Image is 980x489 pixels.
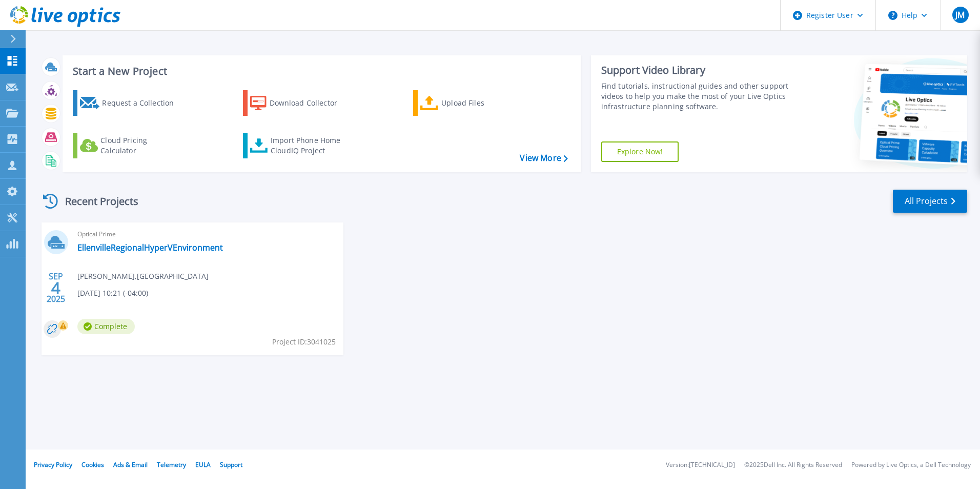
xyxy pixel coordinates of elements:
[39,189,152,214] div: Recent Projects
[77,242,223,253] a: EllenvilleRegionalHyperVEnvironment
[102,93,184,113] div: Request a Collection
[73,66,567,77] h3: Start a New Project
[195,460,211,469] a: EULA
[601,81,793,112] div: Find tutorials, instructional guides and other support videos to help you make the most of your L...
[955,11,965,19] span: JM
[601,141,679,162] a: Explore Now!
[77,288,148,299] span: [DATE] 10:21 (-04:00)
[413,90,527,116] a: Upload Files
[51,283,60,292] span: 4
[243,90,357,116] a: Download Collector
[81,460,104,469] a: Cookies
[666,462,735,468] li: Version: [TECHNICAL_ID]
[220,460,242,469] a: Support
[77,271,209,282] span: [PERSON_NAME] , [GEOGRAPHIC_DATA]
[744,462,842,468] li: © 2025 Dell Inc. All Rights Reserved
[851,462,971,468] li: Powered by Live Optics, a Dell Technology
[100,135,182,156] div: Cloud Pricing Calculator
[113,460,148,469] a: Ads & Email
[73,133,187,158] a: Cloud Pricing Calculator
[77,319,135,334] span: Complete
[441,93,523,113] div: Upload Files
[270,93,352,113] div: Download Collector
[157,460,186,469] a: Telemetry
[34,460,72,469] a: Privacy Policy
[272,336,336,348] span: Project ID: 3041025
[73,90,187,116] a: Request a Collection
[77,229,337,240] span: Optical Prime
[601,64,793,77] div: Support Video Library
[46,269,66,307] div: SEP 2025
[893,190,967,213] a: All Projects
[271,135,351,156] div: Import Phone Home CloudIQ Project
[520,153,567,163] a: View More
